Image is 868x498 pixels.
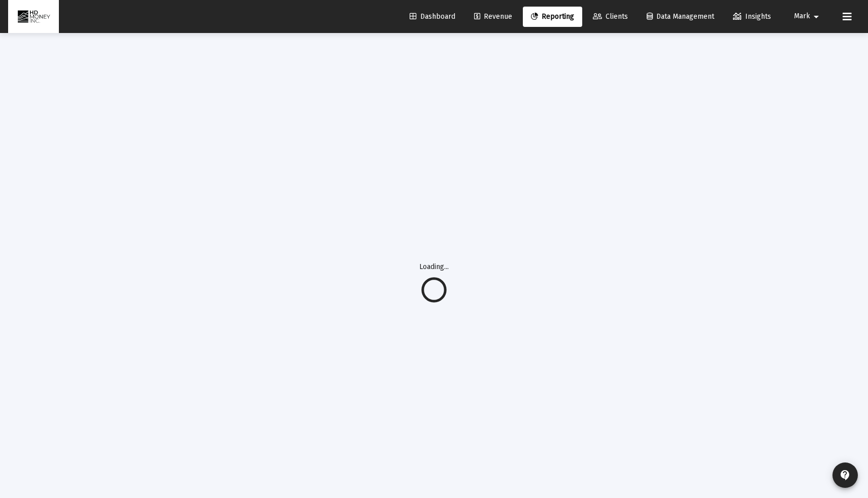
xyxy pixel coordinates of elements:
a: Revenue [466,7,520,27]
span: Clients [593,12,628,21]
a: Reporting [523,7,582,27]
mat-icon: contact_support [839,469,851,481]
a: Dashboard [402,7,463,27]
span: Insights [733,12,771,21]
span: Reporting [531,12,574,21]
span: Revenue [474,12,512,21]
span: Dashboard [410,12,455,21]
span: Mark [794,12,810,21]
a: Insights [725,7,779,27]
mat-icon: arrow_drop_down [810,7,822,27]
a: Data Management [639,7,722,27]
a: Clients [585,7,636,27]
span: Data Management [647,12,714,21]
button: Mark [782,6,834,26]
img: Dashboard [16,7,51,27]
